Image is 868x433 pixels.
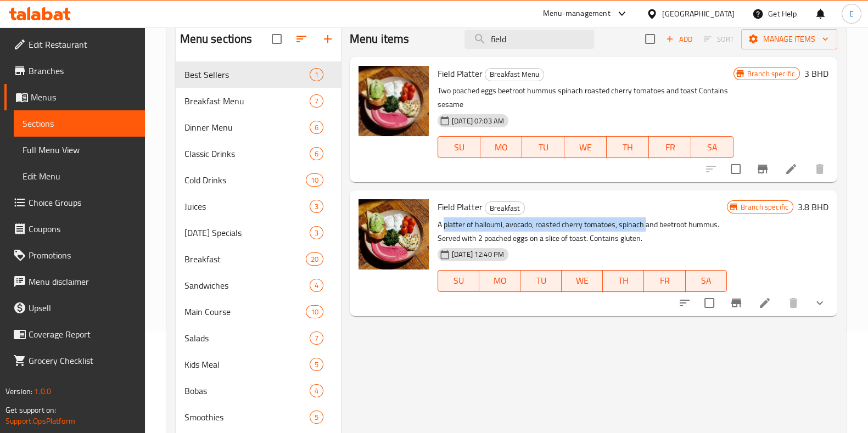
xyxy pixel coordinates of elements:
[184,252,306,266] span: Breakfast
[447,249,508,260] span: [DATE] 12:40 PM
[691,136,733,158] button: SA
[798,199,828,215] h6: 3.8 BHD
[4,242,145,268] a: Promotions
[662,31,697,48] button: Add
[184,121,310,134] span: Dinner Menu
[310,149,323,159] span: 6
[176,140,341,167] div: Classic Drinks6
[743,69,799,79] span: Branch specific
[176,299,341,325] div: Main Course10
[310,384,323,397] div: items
[443,139,476,155] span: SU
[184,147,310,160] span: Classic Drinks
[664,33,694,46] span: Add
[23,117,136,130] span: Sections
[288,26,315,52] span: Sort sections
[180,31,253,47] h2: Menu sections
[184,279,310,292] span: Sandwiches
[184,410,310,424] span: Smoothies
[4,84,145,110] a: Menus
[310,280,323,291] span: 4
[750,32,828,46] span: Manage items
[306,254,323,265] span: 20
[310,68,323,81] div: items
[525,273,557,289] span: TU
[644,270,685,292] button: FR
[697,31,741,48] span: Select section first
[310,121,323,134] div: items
[29,196,136,209] span: Choice Groups
[29,64,136,77] span: Branches
[639,27,662,50] span: Select section
[184,94,310,108] span: Breakfast Menu
[464,30,594,49] input: search
[438,218,727,245] p: A platter of halloumi, avocado, roasted cherry tomatoes, spinach and beetroot hummus. Served with...
[306,305,323,318] div: items
[804,66,828,81] h6: 3 BHD
[480,136,523,158] button: MO
[310,70,323,80] span: 1
[603,270,644,292] button: TH
[29,222,136,235] span: Coupons
[447,116,508,126] span: [DATE] 07:03 AM
[306,173,323,187] div: items
[176,404,341,430] div: Smoothies5
[562,270,603,292] button: WE
[14,163,145,189] a: Edit Menu
[176,272,341,299] div: Sandwiches4
[310,359,323,370] span: 5
[724,158,747,181] span: Select to update
[176,220,341,246] div: [DATE] Specials3
[184,68,310,81] span: Best Sellers
[749,156,776,182] button: Branch-specific-item
[265,27,288,50] span: Select all sections
[306,175,323,185] span: 10
[14,137,145,163] a: Full Menu View
[653,139,687,155] span: FR
[485,68,544,81] span: Breakfast Menu
[736,202,793,212] span: Branch specific
[184,358,310,371] span: Kids Meal
[484,273,516,289] span: MO
[176,378,341,404] div: Bobas4
[758,296,771,310] a: Edit menu item
[310,96,323,106] span: 7
[671,290,698,316] button: sort-choices
[686,270,727,292] button: SA
[315,26,341,52] button: Add section
[184,173,306,187] span: Cold Drinks
[184,384,310,397] span: Bobas
[479,270,520,292] button: MO
[310,226,323,239] div: items
[29,249,136,262] span: Promotions
[4,31,145,58] a: Edit Restaurant
[29,38,136,51] span: Edit Restaurant
[306,307,323,317] span: 10
[566,273,598,289] span: WE
[176,61,341,88] div: Best Sellers1
[807,156,833,182] button: delete
[4,347,145,374] a: Grocery Checklist
[29,301,136,314] span: Upsell
[607,136,649,158] button: TH
[438,136,480,158] button: SU
[649,136,691,158] button: FR
[648,273,681,289] span: FR
[14,110,145,137] a: Sections
[176,114,341,140] div: Dinner Menu6
[310,122,323,133] span: 6
[569,139,602,155] span: WE
[176,325,341,351] div: Salads7
[741,29,837,49] button: Manage items
[522,136,564,158] button: TU
[485,139,518,155] span: MO
[662,31,697,48] span: Add item
[23,170,136,183] span: Edit Menu
[520,270,562,292] button: TU
[176,351,341,378] div: Kids Meal5
[310,358,323,371] div: items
